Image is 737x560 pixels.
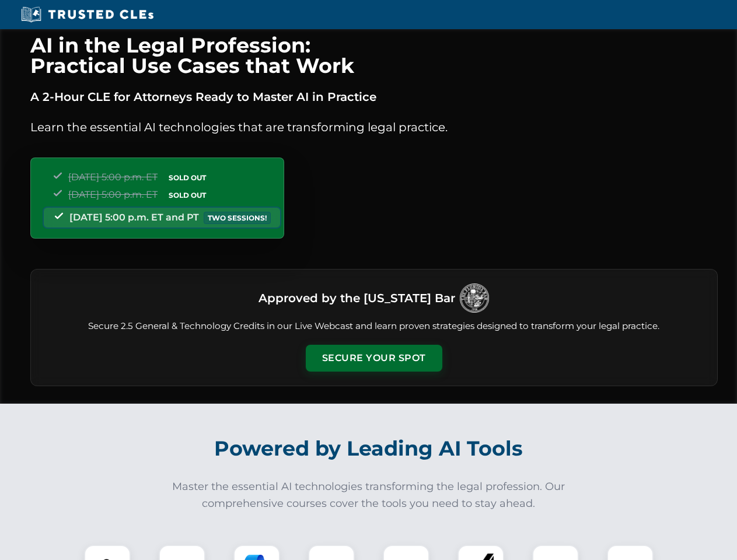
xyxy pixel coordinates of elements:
img: Trusted CLEs [18,6,157,23]
h3: Approved by the [US_STATE] Bar [259,288,455,309]
h2: Powered by Leading AI Tools [46,428,692,469]
span: [DATE] 5:00 p.m. ET [68,171,158,183]
span: SOLD OUT [165,171,210,184]
p: Learn the essential AI technologies that are transforming legal practice. [30,118,718,136]
p: Master the essential AI technologies transforming the legal profession. Our comprehensive courses... [165,478,573,512]
p: Secure 2.5 General & Technology Credits in our Live Webcast and learn proven strategies designed ... [45,320,703,333]
span: [DATE] 5:00 p.m. ET [68,189,158,200]
span: SOLD OUT [165,189,210,201]
h1: AI in the Legal Profession: Practical Use Cases that Work [30,35,718,76]
p: A 2-Hour CLE for Attorneys Ready to Master AI in Practice [30,87,718,106]
button: Secure Your Spot [306,345,442,372]
img: Logo [460,283,489,313]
